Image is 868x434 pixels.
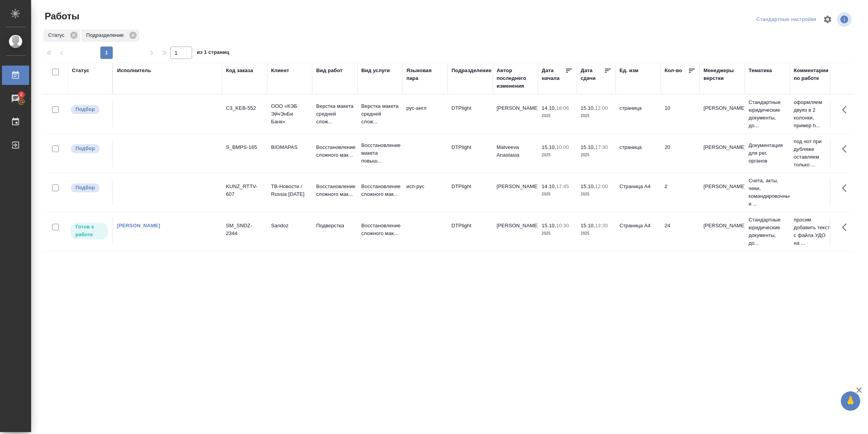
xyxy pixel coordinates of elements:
p: 2025 [542,112,573,120]
p: [PERSON_NAME] [703,183,741,190]
span: Настроить таблицу [818,10,837,29]
p: Статус [48,31,67,39]
p: 10:30 [556,223,569,228]
p: 15.10, [581,223,595,228]
p: 2025 [542,190,573,198]
p: Стандартные юридические документы, до... [749,99,786,130]
p: Подбор [75,184,95,192]
div: Менеджеры верстки [703,67,741,82]
p: Документация для рег. органов [749,142,786,165]
td: исп-рус [402,179,448,206]
p: Подверстка [316,222,353,230]
div: Подразделение [82,29,139,42]
p: Восстановление сложного мак... [316,183,353,198]
p: Верстка макета средней слож... [361,102,399,126]
p: 15.10, [542,144,556,150]
td: [PERSON_NAME] [493,218,538,245]
a: 2 [2,89,29,108]
div: SM_SNDZ-2344 [226,222,263,237]
button: Здесь прячутся важные кнопки [837,179,856,197]
span: 🙏 [844,393,857,409]
div: Кол-во [665,67,682,74]
p: Подбор [75,145,95,152]
p: 14.10, [542,183,556,189]
p: 17:45 [556,183,569,189]
div: Подразделение [451,67,492,74]
p: 12:00 [595,105,608,111]
p: 2025 [542,151,573,159]
div: Дата начала [542,67,565,82]
div: Можно подбирать исполнителей [70,144,108,154]
p: 2025 [581,151,612,159]
p: 2025 [581,230,612,237]
p: 15.10, [542,223,556,228]
p: 2025 [542,230,573,237]
td: DTPlight [448,179,493,206]
p: Восстановление сложного мак... [361,183,399,198]
div: Исполнитель [117,67,151,74]
div: Исполнитель может приступить к работе [70,222,108,240]
td: [PERSON_NAME] [493,100,538,128]
p: Восстановление сложного мак... [361,222,399,237]
p: Подбор [75,105,95,113]
div: Комментарии по работе [794,67,831,82]
p: BIOMAPAS [271,144,308,151]
div: Код заказа [226,67,253,74]
td: Matveeva Anastasia [493,140,538,167]
td: 10 [661,100,700,128]
p: просим добавить текст с файла УДО на ... [794,216,831,247]
p: Стандартные юридические документы, до... [749,216,786,247]
p: ТВ-Новости / Russia [DATE] [271,183,308,198]
span: 2 [15,91,27,99]
a: [PERSON_NAME] [117,223,160,228]
p: Подразделение [86,31,126,39]
div: Клиент [271,67,289,74]
div: C3_KEB-552 [226,104,263,112]
p: 14.10, [542,105,556,111]
p: Восстановление сложного мак... [316,144,353,159]
p: 2025 [581,190,612,198]
td: страница [616,140,661,167]
p: Готов к работе [75,223,103,239]
p: [PERSON_NAME] [703,104,741,112]
div: Можно подбирать исполнителей [70,104,108,115]
p: 13:30 [595,223,608,228]
span: Работы [43,10,79,22]
button: Здесь прячутся важные кнопки [837,100,856,119]
td: Страница А4 [616,218,661,245]
div: split button [754,14,818,26]
p: 10:00 [556,144,569,150]
div: Ед. изм [619,67,639,74]
td: DTPlight [448,218,493,245]
p: Счета, акты, чеки, командировочные и ... [749,177,786,208]
td: 24 [661,218,700,245]
div: Языковая пара [406,67,444,82]
div: Вид услуги [361,67,390,74]
p: 12:00 [595,183,608,189]
p: 15.10, [581,144,595,150]
div: Автор последнего изменения [497,67,534,90]
button: 🙏 [841,391,860,411]
p: ООО «КЭБ ЭйчЭнБи Банк» [271,102,308,126]
div: Статус [44,29,80,42]
p: 18:06 [556,105,569,111]
button: Здесь прячутся важные кнопки [837,218,856,237]
div: Дата сдачи [581,67,604,82]
td: 2 [661,179,700,206]
td: Страница А4 [616,179,661,206]
p: Восстановление макета повыш... [361,142,399,165]
p: [PERSON_NAME] [703,222,741,230]
p: 15.10, [581,105,595,111]
p: Верстка макета средней слож... [316,102,353,126]
p: [PERSON_NAME] [703,144,741,151]
td: страница [616,100,661,128]
div: Можно подбирать исполнителей [70,183,108,193]
div: KUNZ_RTTV-607 [226,183,263,198]
div: Тематика [749,67,772,74]
p: 17:30 [595,144,608,150]
p: оформляем двуяз в 2 колонки, пример h... [794,99,831,130]
p: 15.10, [581,183,595,189]
span: Посмотреть информацию [837,12,853,27]
td: [PERSON_NAME] [493,179,538,206]
td: DTPlight [448,140,493,167]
